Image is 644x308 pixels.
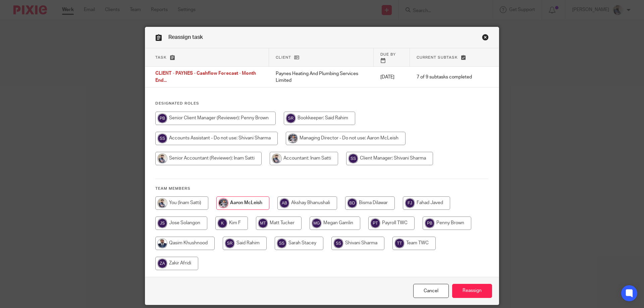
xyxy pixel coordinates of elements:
h4: Team members [155,186,489,191]
span: Client [276,56,291,59]
span: Due by [380,53,396,56]
span: Current subtask [417,56,458,59]
a: Close this dialog window [482,34,489,43]
span: CLIENT - PAYNES - Cashflow Forecast - Month End... [155,71,256,83]
input: Reassign [452,284,492,298]
p: Paynes Heating And Plumbing Services Limited [276,70,367,84]
h4: Designated Roles [155,101,489,106]
span: Task [155,56,167,59]
p: [DATE] [380,74,403,80]
span: Reassign task [168,35,203,40]
a: Close this dialog window [413,284,449,298]
td: 7 of 9 subtasks completed [410,67,479,87]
